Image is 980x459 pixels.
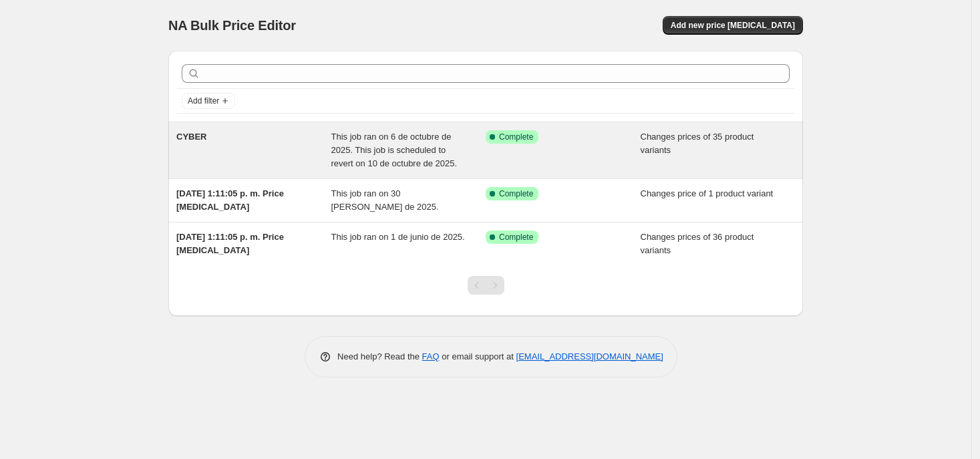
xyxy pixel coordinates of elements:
button: Add filter [182,93,235,109]
span: Complete [499,132,533,142]
span: This job ran on 30 [PERSON_NAME] de 2025. [331,188,439,212]
span: Changes price of 1 product variant [641,188,774,198]
span: CYBER [176,132,207,142]
span: This job ran on 6 de octubre de 2025. This job is scheduled to revert on 10 de octubre de 2025. [331,132,458,168]
span: Complete [499,232,533,243]
button: Add new price [MEDICAL_DATA] [663,16,803,35]
span: NA Bulk Price Editor [168,18,296,33]
span: Complete [499,188,533,199]
span: Need help? Read the [337,351,422,361]
span: Add filter [188,96,219,106]
span: Changes prices of 35 product variants [641,132,754,155]
a: FAQ [422,351,440,361]
span: Changes prices of 36 product variants [641,232,754,255]
span: [DATE] 1:11:05 p. m. Price [MEDICAL_DATA] [176,188,284,212]
span: or email support at [440,351,516,361]
span: This job ran on 1 de junio de 2025. [331,232,465,242]
a: [EMAIL_ADDRESS][DOMAIN_NAME] [516,351,663,361]
span: Add new price [MEDICAL_DATA] [671,20,795,31]
nav: Pagination [468,276,504,295]
span: [DATE] 1:11:05 p. m. Price [MEDICAL_DATA] [176,232,284,255]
